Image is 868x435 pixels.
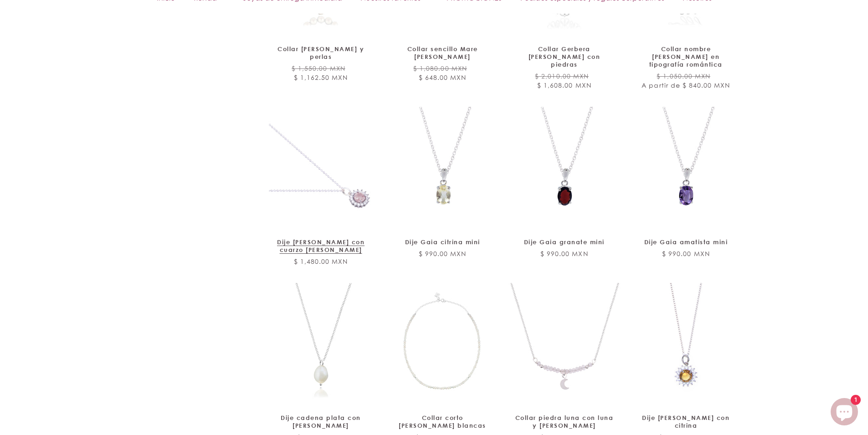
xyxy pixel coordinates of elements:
[393,45,492,61] a: Collar sencillo Mare [PERSON_NAME]
[393,414,492,430] a: Collar corto [PERSON_NAME] blancas
[637,414,735,430] a: Dije [PERSON_NAME] con citrina
[515,238,614,246] a: Dije Gaia granate mini
[272,238,370,254] a: Dije [PERSON_NAME] con cuarzo [PERSON_NAME]
[272,45,370,61] a: Collar [PERSON_NAME] y perlas
[637,45,735,68] a: Collar nombre [PERSON_NAME] en tipografía romántica
[272,414,370,430] a: Dije cadena plata con [PERSON_NAME]
[515,45,614,68] a: Collar Gerbera [PERSON_NAME] con piedras
[637,238,735,246] a: Dije Gaia amatista mini
[515,414,614,430] a: Collar piedra luna con luna y [PERSON_NAME]
[828,398,861,428] inbox-online-store-chat: Chat de la tienda online Shopify
[393,238,492,246] a: Dije Gaia citrina mini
